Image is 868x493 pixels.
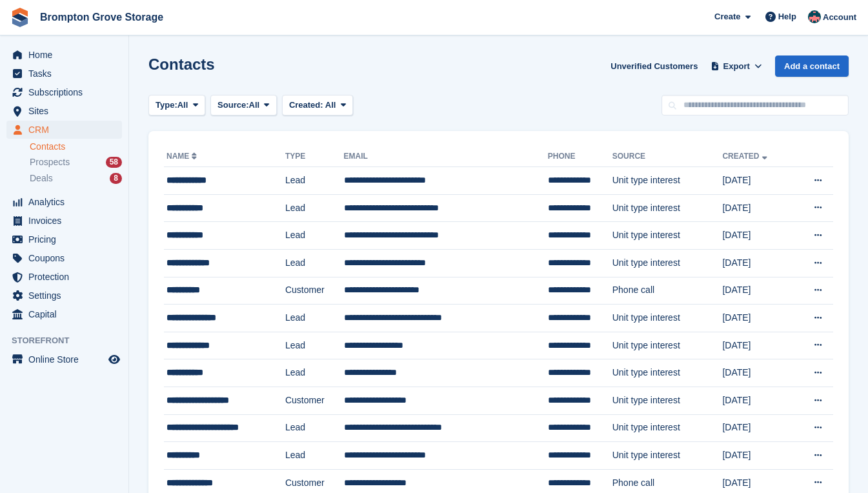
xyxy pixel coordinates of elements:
[148,95,205,116] button: Type: All
[6,287,122,305] a: menu
[605,55,703,77] a: Unverified Customers
[28,305,106,323] span: Capital
[285,359,344,387] td: Lead
[612,277,723,305] td: Phone call
[28,193,106,211] span: Analytics
[28,287,106,305] span: Settings
[167,152,199,161] a: Name
[217,99,248,112] span: Source:
[210,95,277,116] button: Source: All
[708,55,765,77] button: Export
[106,157,122,168] div: 58
[285,442,344,470] td: Lead
[612,222,723,250] td: Unit type interest
[612,194,723,222] td: Unit type interest
[325,100,336,110] span: All
[722,387,792,414] td: [DATE]
[722,167,792,195] td: [DATE]
[722,305,792,332] td: [DATE]
[285,387,344,414] td: Customer
[6,46,122,64] a: menu
[285,414,344,442] td: Lead
[285,305,344,332] td: Lead
[6,212,122,230] a: menu
[156,99,177,112] span: Type:
[28,230,106,248] span: Pricing
[106,352,122,367] a: Preview store
[722,249,792,277] td: [DATE]
[28,121,106,139] span: CRM
[30,156,122,169] a: Prospects 58
[722,359,792,387] td: [DATE]
[612,442,723,470] td: Unit type interest
[722,222,792,250] td: [DATE]
[344,146,548,167] th: Email
[30,172,53,185] span: Deals
[28,212,106,230] span: Invoices
[6,83,122,101] a: menu
[30,141,122,153] a: Contacts
[285,332,344,359] td: Lead
[10,8,30,27] img: stora-icon-8386f47178a22dfd0bd8f6a31ec36ba5ce8667c1dd55bd0f319d3a0aa187defe.svg
[6,305,122,323] a: menu
[722,277,792,305] td: [DATE]
[282,95,353,116] button: Created: All
[722,332,792,359] td: [DATE]
[723,60,750,73] span: Export
[28,350,106,368] span: Online Store
[612,332,723,359] td: Unit type interest
[612,414,723,442] td: Unit type interest
[6,268,122,286] a: menu
[285,194,344,222] td: Lead
[823,11,856,24] span: Account
[6,121,122,139] a: menu
[110,173,122,184] div: 8
[6,102,122,120] a: menu
[548,146,612,167] th: Phone
[775,55,849,77] a: Add a contact
[778,10,796,23] span: Help
[35,6,168,28] a: Brompton Grove Storage
[285,249,344,277] td: Lead
[28,249,106,267] span: Coupons
[6,230,122,248] a: menu
[285,222,344,250] td: Lead
[722,414,792,442] td: [DATE]
[285,167,344,195] td: Lead
[612,305,723,332] td: Unit type interest
[6,350,122,368] a: menu
[714,10,740,23] span: Create
[30,172,122,185] a: Deals 8
[612,167,723,195] td: Unit type interest
[177,99,188,112] span: All
[612,387,723,414] td: Unit type interest
[722,442,792,470] td: [DATE]
[249,99,260,112] span: All
[6,193,122,211] a: menu
[6,65,122,83] a: menu
[6,249,122,267] a: menu
[28,83,106,101] span: Subscriptions
[28,46,106,64] span: Home
[612,249,723,277] td: Unit type interest
[722,194,792,222] td: [DATE]
[612,146,723,167] th: Source
[289,100,323,110] span: Created:
[12,334,128,347] span: Storefront
[285,277,344,305] td: Customer
[285,146,344,167] th: Type
[148,55,215,73] h1: Contacts
[28,102,106,120] span: Sites
[722,152,769,161] a: Created
[612,359,723,387] td: Unit type interest
[30,156,70,168] span: Prospects
[808,10,821,23] img: Heidi Bingham
[28,268,106,286] span: Protection
[28,65,106,83] span: Tasks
